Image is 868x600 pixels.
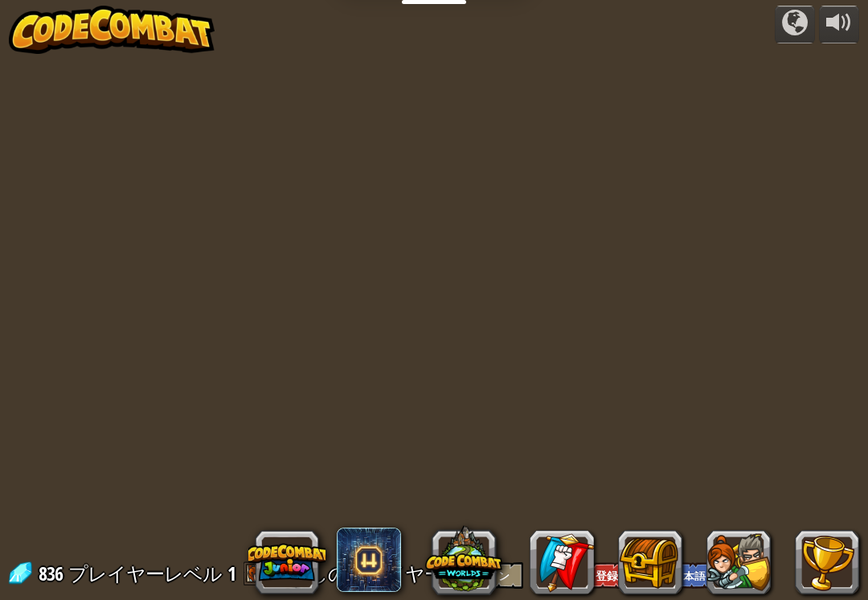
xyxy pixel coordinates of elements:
span: プレイヤーレベル [68,561,222,587]
span: 1 [227,561,235,586]
button: 音量を調整する [819,6,859,43]
button: Campaigns [775,6,815,43]
span: 836 [39,561,67,586]
img: CodeCombat - Learn how to code by playing a game [9,6,215,54]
